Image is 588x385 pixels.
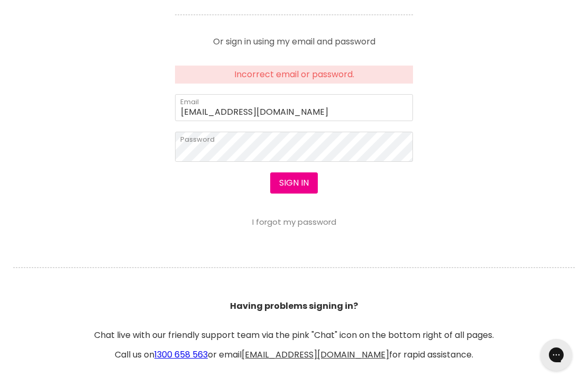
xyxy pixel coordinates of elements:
[270,172,318,194] button: Sign in
[181,70,407,79] li: Incorrect email or password.
[230,300,358,312] b: Having problems signing in?
[175,29,413,46] p: Or sign in using my email and password
[242,349,389,361] a: [EMAIL_ADDRESS][DOMAIN_NAME]
[154,349,208,361] a: 1300 658 563
[252,216,336,227] a: I forgot my password
[535,335,577,374] iframe: Gorgias live chat messenger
